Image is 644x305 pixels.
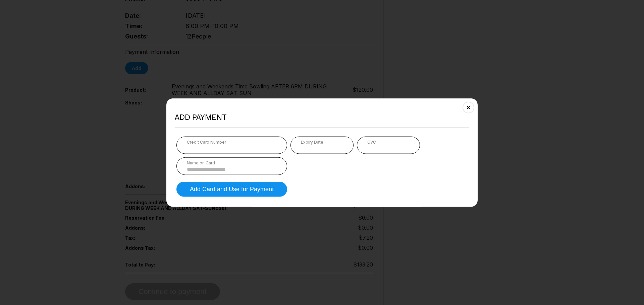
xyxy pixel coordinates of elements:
iframe: Secure CVC input frame [367,145,410,151]
div: Name on Card [187,160,277,165]
iframe: Secure expiration date input frame [301,145,343,151]
iframe: Secure card number input frame [187,145,277,151]
h2: Add payment [175,112,469,122]
button: Close [460,99,477,116]
div: CVC [367,140,410,145]
div: Credit Card Number [187,140,277,145]
button: Add Card and Use for Payment [176,182,287,197]
div: Expiry Date [301,140,343,145]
